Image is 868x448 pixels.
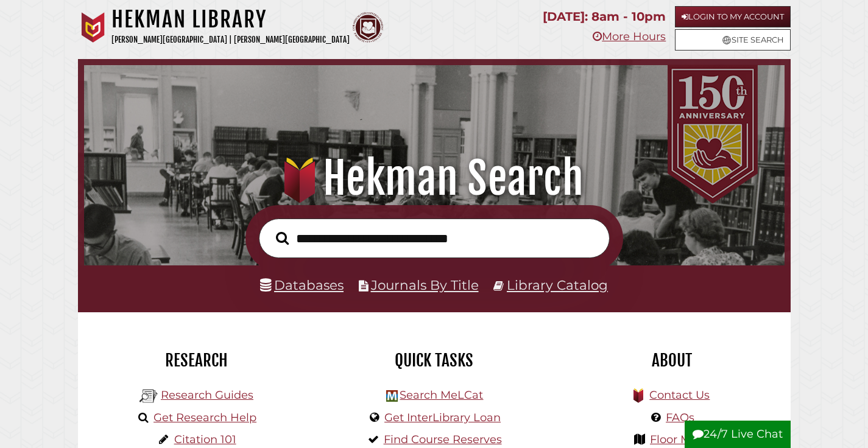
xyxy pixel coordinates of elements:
a: Find Course Reserves [384,433,502,446]
p: [DATE]: 8am - 10pm [543,6,666,27]
img: Calvin University [78,12,108,43]
h1: Hekman Search [97,152,771,205]
a: Get InterLibrary Loan [384,411,501,424]
p: [PERSON_NAME][GEOGRAPHIC_DATA] | [PERSON_NAME][GEOGRAPHIC_DATA] [111,33,350,47]
a: FAQs [666,411,694,424]
a: Databases [260,277,344,293]
h1: Hekman Library [111,6,350,33]
i: Search [276,231,289,245]
h2: Research [87,350,306,371]
img: Hekman Library Logo [139,387,158,405]
a: Citation 101 [174,433,236,446]
h2: Quick Tasks [325,350,544,371]
a: Get Research Help [153,411,256,424]
a: More Hours [593,30,666,43]
a: Journals By Title [371,277,479,293]
button: Search [270,228,295,248]
a: Login to My Account [675,6,791,27]
img: Calvin Theological Seminary [353,12,383,43]
a: Floor Maps [650,433,710,446]
a: Library Catalog [507,277,608,293]
h2: About [562,350,782,371]
a: Site Search [675,29,791,51]
img: Hekman Library Logo [386,390,398,402]
a: Contact Us [649,388,710,402]
a: Search MeLCat [400,388,483,402]
a: Research Guides [161,388,253,402]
